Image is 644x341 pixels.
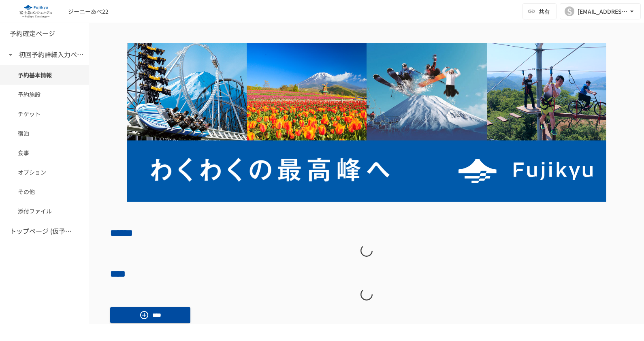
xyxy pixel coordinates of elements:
[10,226,75,237] h6: トップページ (仮予約一覧)
[110,43,623,202] img: mg2cIuvRhv63UHtX5VfAfh1DTCPHmnxnvRSqzGwtk3G
[18,207,71,215] span: 添付ファイル
[18,70,71,79] span: 予約基本情報
[10,28,55,39] h6: 予約確定ページ
[578,6,628,17] div: [EMAIL_ADDRESS][DOMAIN_NAME]
[18,168,71,177] span: オプション
[68,7,109,16] div: ジーニーあべ22
[18,129,71,138] span: 宿泊
[19,49,83,60] h6: 初回予約詳細入力ページ
[10,5,62,18] img: eQeGXtYPV2fEKIA3pizDiVdzO5gJTl2ahLbsPaD2E4R
[18,90,71,99] span: 予約施設
[539,7,550,16] span: 共有
[18,187,71,196] span: その他
[522,3,557,19] button: 共有
[560,3,641,19] button: S[EMAIL_ADDRESS][DOMAIN_NAME]
[18,148,71,157] span: 食事
[18,109,71,118] span: チケット
[565,6,574,16] div: S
